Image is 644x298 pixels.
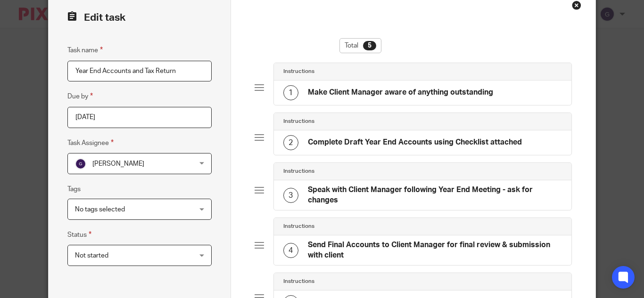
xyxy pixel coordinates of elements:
[75,252,108,259] span: Not started
[283,85,298,100] div: 1
[67,91,93,102] label: Due by
[67,45,103,56] label: Task name
[308,185,562,205] h4: Speak with Client Manager following Year End Meeting - ask for changes
[67,185,81,194] label: Tags
[308,137,522,147] h4: Complete Draft Year End Accounts using Checklist attached
[283,118,314,125] h4: Instructions
[283,68,314,75] h4: Instructions
[67,137,114,148] label: Task Assignee
[308,240,562,260] h4: Send Final Accounts to Client Manager for final review & submission with client
[363,41,376,50] div: 5
[67,107,211,128] input: Pick a date
[67,229,91,240] label: Status
[283,135,298,150] div: 2
[283,223,314,230] h4: Instructions
[308,88,493,97] h4: Make Client Manager aware of anything outstanding
[75,158,86,169] img: svg%3E
[75,206,125,213] span: No tags selected
[92,161,144,167] span: [PERSON_NAME]
[283,188,298,203] div: 3
[283,278,314,285] h4: Instructions
[339,38,381,53] div: Total
[283,168,314,175] h4: Instructions
[67,10,211,26] h2: Edit task
[572,0,581,10] div: Close this dialog window
[283,243,298,258] div: 4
